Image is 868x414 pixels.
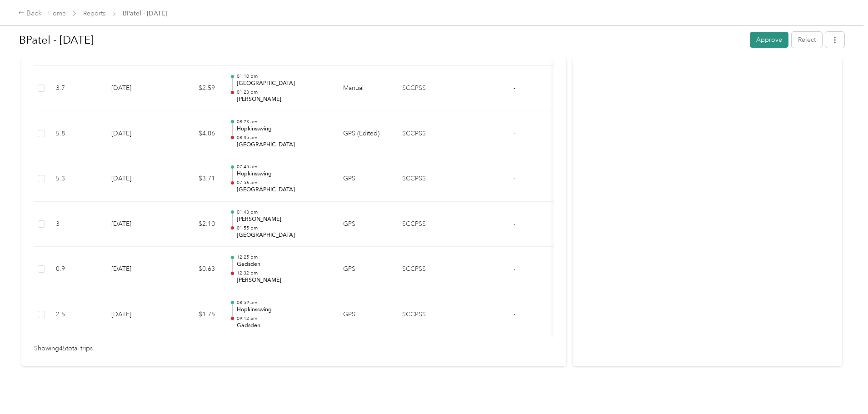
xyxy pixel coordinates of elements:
[514,310,515,318] span: -
[237,225,329,231] p: 01:55 pm
[34,344,93,354] span: Showing 45 total trips
[237,170,329,178] p: Hopkinsswing
[104,156,168,202] td: [DATE]
[49,202,104,247] td: 3
[237,299,329,306] p: 08:59 am
[237,141,329,149] p: [GEOGRAPHIC_DATA]
[237,231,329,239] p: [GEOGRAPHIC_DATA]
[237,322,329,330] p: Gadsden
[237,276,329,284] p: [PERSON_NAME]
[514,175,515,182] span: -
[168,111,222,157] td: $4.06
[237,209,329,215] p: 01:43 pm
[168,202,222,247] td: $2.10
[168,292,222,338] td: $1.75
[237,260,329,269] p: Gadsden
[104,202,168,247] td: [DATE]
[237,95,329,104] p: [PERSON_NAME]
[18,8,42,19] div: Back
[817,363,868,414] iframe: Everlance-gr Chat Button Frame
[168,247,222,292] td: $0.63
[750,32,788,48] button: Approve
[237,254,329,260] p: 12:25 pm
[237,164,329,170] p: 07:45 am
[48,10,66,17] a: Home
[336,292,395,338] td: GPS
[104,66,168,111] td: [DATE]
[237,135,329,141] p: 08:35 am
[237,215,329,224] p: [PERSON_NAME]
[237,315,329,322] p: 09:12 am
[336,156,395,202] td: GPS
[49,66,104,111] td: 3.7
[49,247,104,292] td: 0.9
[49,156,104,202] td: 5.3
[336,66,395,111] td: Manual
[395,156,463,202] td: SCCPSS
[104,292,168,338] td: [DATE]
[49,292,104,338] td: 2.5
[168,66,222,111] td: $2.59
[49,111,104,157] td: 5.8
[395,202,463,247] td: SCCPSS
[514,265,515,273] span: -
[237,270,329,276] p: 12:32 pm
[514,220,515,228] span: -
[514,84,515,92] span: -
[395,247,463,292] td: SCCPSS
[514,130,515,137] span: -
[336,111,395,157] td: GPS (Edited)
[237,89,329,95] p: 01:23 pm
[237,119,329,125] p: 08:23 am
[168,156,222,202] td: $3.71
[123,9,167,18] span: BPatel - [DATE]
[395,111,463,157] td: SCCPSS
[83,10,105,17] a: Reports
[237,73,329,80] p: 01:10 pm
[237,180,329,186] p: 07:56 am
[237,186,329,194] p: [GEOGRAPHIC_DATA]
[395,66,463,111] td: SCCPSS
[104,247,168,292] td: [DATE]
[336,202,395,247] td: GPS
[237,125,329,133] p: Hopkinsswing
[792,32,822,48] button: Reject
[395,292,463,338] td: SCCPSS
[19,29,743,51] h1: BPatel - Aug 2025
[104,111,168,157] td: [DATE]
[237,306,329,314] p: Hopkinsswing
[237,80,329,88] p: [GEOGRAPHIC_DATA]
[336,247,395,292] td: GPS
